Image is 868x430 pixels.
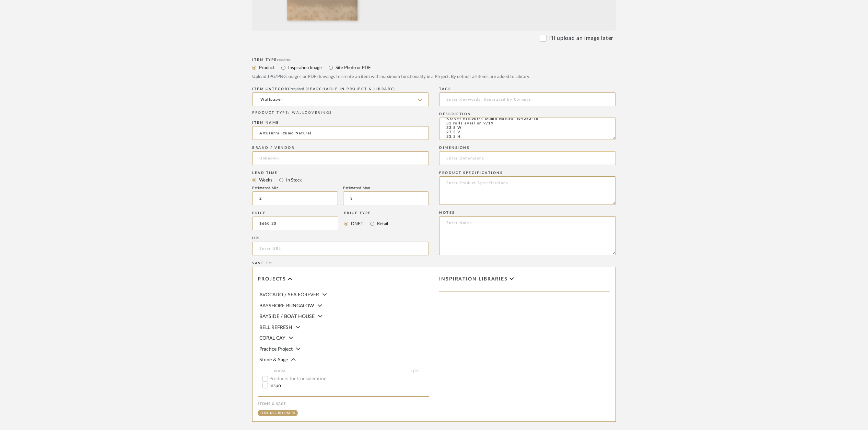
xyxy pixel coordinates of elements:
div: Stone & Sage [258,402,429,406]
span: required [291,87,304,91]
input: Estimated Max [343,191,429,205]
div: Price Type [344,211,388,215]
label: Inspiration Image [288,64,322,71]
input: Enter DNET Price [252,217,338,230]
span: required [277,58,291,62]
label: Site Photo or PDF [335,64,371,71]
div: Description [439,112,616,116]
input: Enter Name [252,126,429,140]
span: BAYSHORE BUNGALOW [259,304,314,308]
mat-radio-group: Select item type [252,176,429,184]
div: Dining Room [260,411,291,415]
span: (Searchable in Project & Library) [306,87,396,91]
div: Upload JPG/PNG images or PDF drawings to create an item with maximum functionality in a Project. ... [252,74,616,80]
label: Inspo [269,383,429,388]
label: Weeks [258,176,272,184]
div: PRODUCT TYPE [252,110,429,115]
label: In Stock [285,176,302,184]
input: Type a category to search and select [252,92,429,106]
div: Save To [252,261,616,265]
input: Estimated Min [252,191,338,205]
span: BAYSIDE / BOAT HOUSE [259,314,315,319]
label: Retail [376,220,388,228]
input: Unknown [252,151,429,165]
div: Estimated Min [252,186,338,190]
mat-radio-group: Select item type [252,63,616,72]
input: Enter Keywords, Separated by Commas [439,92,616,106]
span: : WALLCOVERINGS [288,111,332,114]
span: BELL REFRESH [259,325,292,330]
label: Product [258,64,274,71]
label: I'll upload an image later [549,34,613,42]
span: Stone & Sage [259,357,288,362]
div: Product Specifications [439,171,616,175]
input: Enter URL [252,242,429,255]
span: Practice Project [259,347,293,352]
div: Item Type [252,58,616,62]
div: Notes [439,211,616,215]
mat-radio-group: Select price type [344,217,388,230]
div: Estimated Max [343,186,429,190]
div: Dimensions [439,146,616,150]
div: Lead Time [252,171,429,175]
span: CORAL CAY [259,336,285,341]
span: QTY [406,368,423,374]
label: DNET [350,220,363,228]
div: URL [252,236,429,240]
div: Brand / Vendor [252,146,429,150]
input: Enter Dimensions [439,151,616,165]
div: ITEM CATEGORY [252,87,429,91]
span: Inspiration libraries [439,276,508,282]
div: Item name [252,121,429,125]
span: Projects [258,276,286,282]
span: ROOM [274,368,406,374]
span: AVOCADO / SEA FOREVER [259,293,319,297]
div: Price [252,211,338,215]
div: Tags [439,87,616,91]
